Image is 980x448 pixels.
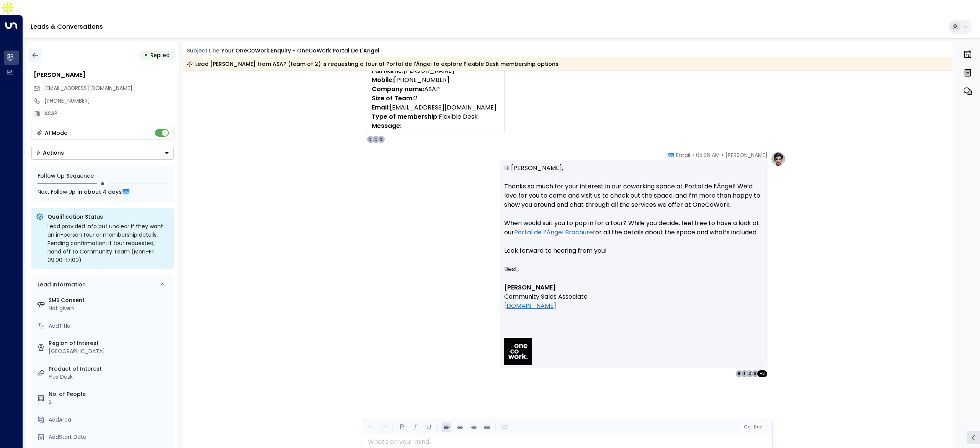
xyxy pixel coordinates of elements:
[49,416,171,424] div: AddArea
[379,422,389,432] button: Redo
[504,265,763,365] div: Signature
[49,304,171,312] div: Not given
[372,75,394,84] b: Mobile:
[372,66,403,75] b: Full Name:
[38,188,168,196] div: Next Follow Up:
[49,322,171,330] div: AddTitle
[45,129,67,137] div: AI Mode
[372,103,390,112] b: Email:
[31,146,174,160] div: Button group with a nested menu
[740,423,765,431] button: Cc|Bcc
[49,347,171,355] div: [GEOGRAPHIC_DATA]
[49,365,171,373] label: Product of Interest
[504,164,763,265] p: Hi [PERSON_NAME], Thanks so much for your interest in our coworking space at Portal de l’Àngel! W...
[722,151,724,159] span: •
[751,424,753,430] span: |
[47,213,169,221] p: Qualification Status
[44,84,132,92] span: afazio@asap-consulting.net
[504,265,519,273] font: Best,
[372,94,500,103] p: 2
[187,60,559,68] div: Lead [PERSON_NAME] from ASAP (team of 2) is requesting a tour at Portal de l'Àngel to explore Fle...
[187,47,220,54] span: Subject Line:
[372,112,439,121] b: Type of membership:
[35,281,86,289] div: Lead Information
[504,301,556,311] a: [DOMAIN_NAME]
[144,48,148,62] div: •
[504,338,532,365] img: AIorK4xOi9L-TxqZys8nm30q7NM4PaHQuHpY2N18wI2mX07Vp7NRfDa21a-pzuElWnm58ZWD-VRCOdtoOets
[751,370,759,378] div: S
[150,51,170,59] span: Replied
[504,283,556,292] font: [PERSON_NAME]
[741,370,748,378] div: E
[372,112,500,121] p: Flexible Desk
[377,136,385,143] div: S
[372,136,380,143] div: C
[44,84,132,92] span: [EMAIL_ADDRESS][DOMAIN_NAME]
[735,370,743,378] div: B
[49,398,171,406] div: 2
[34,70,174,80] div: [PERSON_NAME]
[372,85,500,94] p: ASAP
[696,151,720,159] span: 05:36 AM
[372,103,500,112] p: [EMAIL_ADDRESS][DOMAIN_NAME]
[38,172,168,180] div: Follow Up Sequence
[514,228,593,237] a: Portal de l’Àngel Brochure
[221,47,379,55] div: Your OneCoWork Enquiry - OneCoWork Portal de l'Angel
[44,110,174,118] div: ASAP
[676,151,690,159] span: Email
[49,390,171,398] label: No. of People
[743,424,762,430] span: Cc Bcc
[725,151,768,159] span: [PERSON_NAME]
[372,75,500,85] p: [PHONE_NUMBER]
[372,85,424,93] b: Company name:
[31,22,103,31] a: Leads & Conversations
[757,370,768,378] div: + 2
[77,188,122,196] span: In about 4 days
[49,433,171,441] div: AddStart Date
[44,97,174,105] div: [PHONE_NUMBER]
[372,121,402,130] b: Message:
[372,66,500,75] p: [PERSON_NAME]
[504,292,588,301] span: Community Sales Associate
[49,339,171,347] label: Region of Interest
[31,146,174,160] button: Actions
[746,370,754,378] div: 2
[36,149,64,156] div: Actions
[367,136,374,143] div: S
[49,296,171,304] label: SMS Consent
[49,373,171,381] div: Flex Desk
[366,422,375,432] button: Undo
[372,94,414,103] b: Size of Team:
[692,151,694,159] span: •
[771,151,786,167] img: profile-logo.png
[47,222,169,264] div: Lead provided info but unclear if they want an in-person tour or membership details. Pending conf...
